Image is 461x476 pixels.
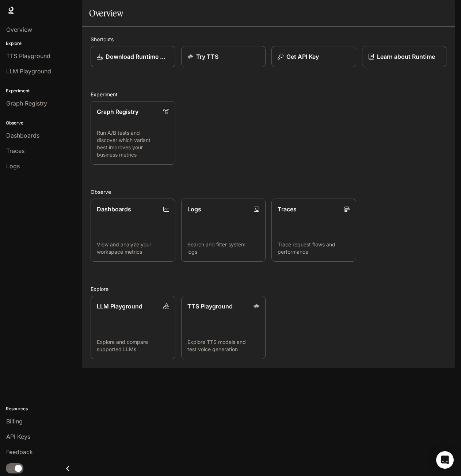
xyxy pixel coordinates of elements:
a: LLM PlaygroundExplore and compare supported LLMs [91,296,175,359]
p: TTS Playground [187,302,233,311]
p: Search and filter system logs [187,241,260,256]
p: Run A/B tests and discover which variant best improves your business metrics [97,129,169,158]
p: Get API Key [286,52,319,61]
a: DashboardsView and analyze your workspace metrics [91,199,175,262]
p: Logs [187,205,201,214]
p: Traces [278,205,297,214]
a: Download Runtime SDK [91,46,175,67]
h2: Shortcuts [91,35,446,43]
h2: Explore [91,285,446,293]
p: Graph Registry [97,107,138,116]
p: LLM Playground [97,302,142,311]
p: Explore TTS models and test voice generation [187,338,260,353]
p: Try TTS [196,52,218,61]
p: Learn about Runtime [377,52,435,61]
div: Open Intercom Messenger [436,451,454,469]
h2: Observe [91,188,446,196]
button: Get API Key [271,46,356,67]
h1: Overview [89,6,123,20]
p: Explore and compare supported LLMs [97,338,169,353]
p: Download Runtime SDK [106,52,169,61]
a: Try TTS [181,46,266,67]
a: TracesTrace request flows and performance [271,199,356,262]
p: View and analyze your workspace metrics [97,241,169,256]
p: Dashboards [97,205,131,214]
h2: Experiment [91,91,446,98]
a: Learn about Runtime [362,46,447,67]
p: Trace request flows and performance [278,241,350,256]
a: Graph RegistryRun A/B tests and discover which variant best improves your business metrics [91,101,175,165]
a: TTS PlaygroundExplore TTS models and test voice generation [181,296,266,359]
a: LogsSearch and filter system logs [181,199,266,262]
